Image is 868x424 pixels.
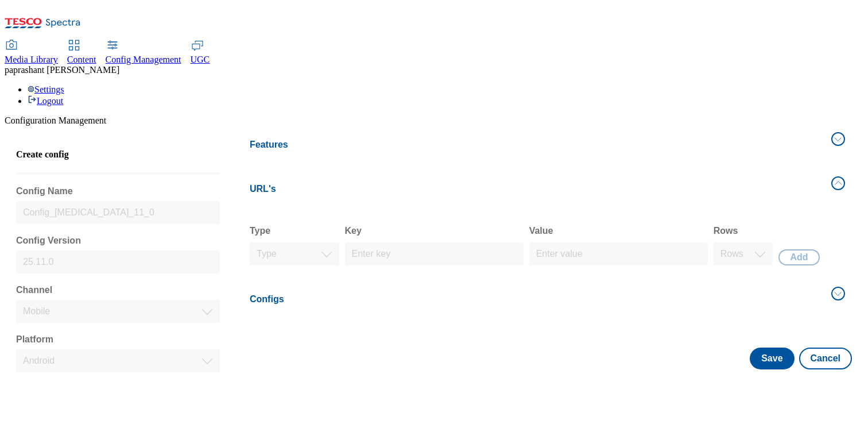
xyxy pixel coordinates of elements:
[191,55,210,64] span: UGC
[243,208,852,275] div: URL's
[5,115,863,126] div: Configuration Management
[16,201,220,224] input: Enter config name
[16,186,220,196] label: Config Name
[28,84,64,94] a: Settings
[5,65,13,75] span: pa
[243,126,852,164] button: Features
[16,250,220,273] input: Enter config version
[778,249,819,265] button: Add
[345,224,524,238] label: Key
[106,41,181,65] a: Config Management
[714,224,773,238] label: Rows
[16,236,220,246] label: Config Version
[799,348,852,369] button: Cancel
[250,182,824,196] h4: URL's
[191,41,210,65] a: UGC
[243,170,852,209] button: URL's
[67,55,96,64] span: Content
[243,280,852,319] button: Configs
[5,55,58,64] span: Media Library
[16,285,220,295] label: Channel
[13,65,119,75] span: prashant [PERSON_NAME]
[106,55,181,64] span: Config Management
[250,292,824,306] h4: Configs
[5,41,58,65] a: Media Library
[16,334,220,345] label: Platform
[529,224,708,238] label: Value
[750,348,794,369] button: Save
[529,242,708,265] input: Enter value
[250,224,339,238] label: Type
[250,138,824,152] h4: Features
[28,96,63,106] a: Logout
[16,149,220,160] h4: Create config
[345,242,524,265] input: Enter key
[67,41,96,65] a: Content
